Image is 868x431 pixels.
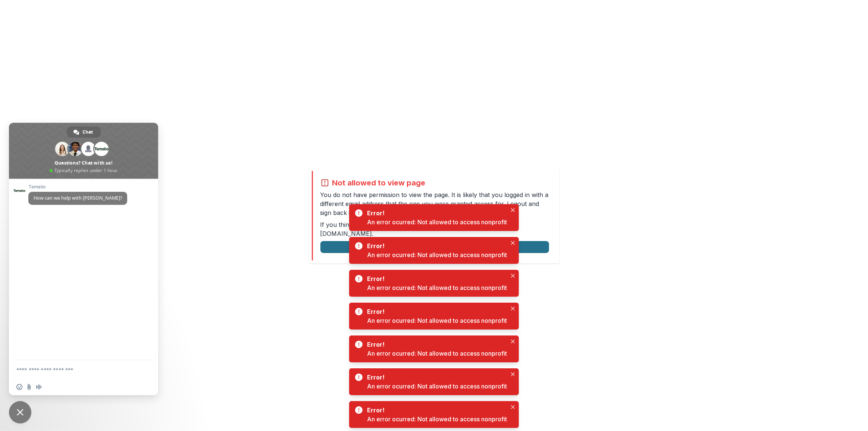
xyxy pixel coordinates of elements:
[367,241,504,250] div: Error!
[367,250,507,259] div: An error ocurred: Not allowed to access nonprofit
[508,370,517,379] button: Close
[332,178,426,187] h2: Not allowed to view page
[367,349,507,358] div: An error ocurred: Not allowed to access nonprofit
[16,360,136,379] textarea: Compose your message...
[367,382,507,391] div: An error ocurred: Not allowed to access nonprofit
[26,384,32,390] span: Send a file
[367,274,504,283] div: Error!
[320,220,549,238] p: If you think this is an error, please contact us at .
[9,401,31,424] a: Close chat
[508,304,517,313] button: Close
[367,415,507,424] div: An error ocurred: Not allowed to access nonprofit
[320,221,514,237] a: [EMAIL_ADDRESS][DOMAIN_NAME]
[367,283,507,292] div: An error ocurred: Not allowed to access nonprofit
[367,218,507,227] div: An error ocurred: Not allowed to access nonprofit
[34,195,122,201] span: How can we help with [PERSON_NAME]?
[367,209,504,218] div: Error!
[508,271,517,280] button: Close
[16,384,22,390] span: Insert an emoji
[508,337,517,346] button: Close
[83,127,93,138] span: Chat
[36,384,42,390] span: Audio message
[367,307,504,316] div: Error!
[367,373,504,382] div: Error!
[28,184,127,190] span: Temelio
[367,340,504,349] div: Error!
[367,316,507,325] div: An error ocurred: Not allowed to access nonprofit
[367,406,504,415] div: Error!
[67,127,101,138] a: Chat
[320,190,549,217] p: You do not have permission to view the page. It is likely that you logged in with a different ema...
[508,403,517,412] button: Close
[508,206,517,215] button: Close
[320,241,549,253] button: Logout
[508,238,517,247] button: Close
